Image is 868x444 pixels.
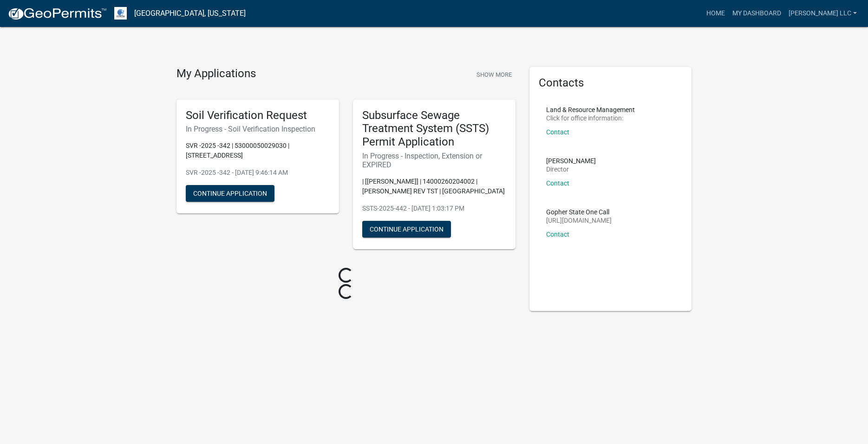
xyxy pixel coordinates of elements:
p: SVR -2025 -342 - [DATE] 9:46:14 AM [186,168,330,178]
a: [GEOGRAPHIC_DATA], [US_STATE] [134,6,246,21]
a: My Dashboard [729,5,785,22]
img: Otter Tail County, Minnesota [114,7,127,20]
a: Contact [546,179,569,187]
a: Contact [546,128,569,136]
h6: In Progress - Inspection, Extension or EXPIRED [362,152,506,169]
h4: My Applications [176,67,256,81]
h5: Soil Verification Request [186,109,330,122]
p: Gopher State One Call [546,209,612,215]
h5: Subsurface Sewage Treatment System (SSTS) Permit Application [362,109,506,149]
p: SVR -2025 -342 | 53000050029030 | [STREET_ADDRESS] [186,141,330,160]
p: Land & Resource Management [546,106,635,113]
p: Click for office information: [546,115,635,121]
a: Home [703,5,729,22]
p: [PERSON_NAME] [546,158,596,164]
p: | [[PERSON_NAME]] | 14000260204002 | [PERSON_NAME] REV TST | [GEOGRAPHIC_DATA] [362,177,506,196]
button: Continue Application [186,185,274,202]
h6: In Progress - Soil Verification Inspection [186,125,330,133]
button: Continue Application [362,221,451,238]
a: Contact [546,231,569,238]
p: SSTS-2025-442 - [DATE] 1:03:17 PM [362,204,506,213]
p: Director [546,166,596,172]
h5: Contacts [539,76,683,90]
a: [PERSON_NAME] LLC [785,5,861,22]
p: [URL][DOMAIN_NAME] [546,217,612,224]
button: Show More [473,67,516,82]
